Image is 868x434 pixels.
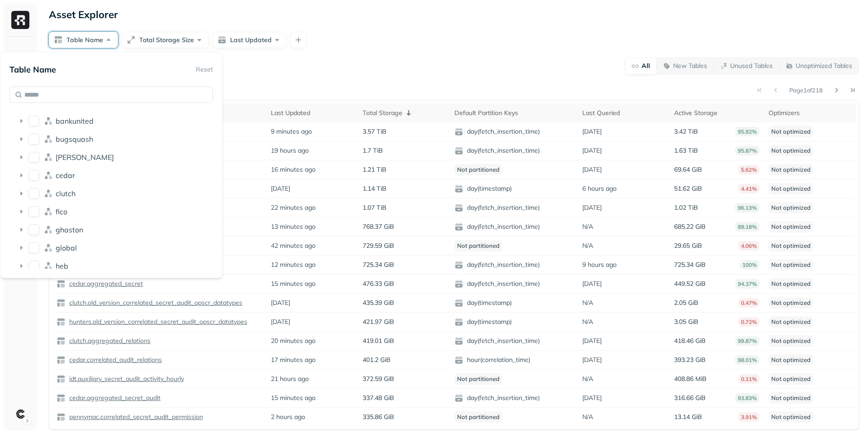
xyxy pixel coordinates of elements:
span: [PERSON_NAME] [56,153,114,162]
p: N/A [582,222,593,231]
p: Not optimized [769,126,813,137]
div: Optimizers [769,109,851,117]
div: Active Storage [674,109,759,117]
p: 2.05 GiB [674,299,698,307]
span: day(timestamp) [454,299,573,308]
a: clutch.aggregated_relations [66,337,151,345]
p: Unused Tables [730,62,773,70]
p: 1.07 TiB [363,203,387,212]
span: day(fetch_insertion_time) [454,203,573,212]
p: 1.02 TiB [674,203,698,212]
p: 89.18% [735,222,759,231]
p: N/A [582,375,593,383]
span: day(fetch_insertion_time) [454,280,573,289]
div: hebheb [13,259,209,273]
p: 725.34 GiB [674,260,706,269]
p: Not partitioned [454,164,502,175]
p: 421.97 GiB [363,318,394,326]
p: 316.66 GiB [674,394,706,402]
p: 13 minutes ago [271,222,316,231]
p: 419.01 GiB [363,337,394,345]
p: 98.01% [735,355,759,365]
p: Not optimized [769,164,813,175]
p: N/A [582,413,593,421]
img: Dashboard [14,51,26,63]
img: table [57,394,66,403]
p: N/A [582,299,593,307]
p: 15 minutes ago [271,394,316,402]
p: 0.47% [738,298,759,308]
span: bankunited [56,116,94,125]
img: table [57,337,66,346]
span: day(timestamp) [454,318,573,327]
p: ghaston [56,225,83,234]
p: cedar [56,171,75,180]
div: bankunitedbankunited [13,114,209,128]
img: table [57,356,66,365]
p: heb [56,261,68,270]
p: 372.59 GiB [363,375,394,383]
p: 95.92% [735,127,759,136]
p: 93.83% [735,393,759,403]
p: Not optimized [769,278,813,289]
p: [DATE] [582,394,602,402]
a: pennymac.correlated_secret_audit_permission [66,413,203,421]
p: [DATE] [271,184,290,193]
a: cedar.correlated_audit_relations [66,356,162,364]
p: Not optimized [769,240,813,251]
p: 9 hours ago [582,260,617,269]
p: hunters.old_version_correlated_secret_audit_opscr_datatypes [67,318,247,326]
p: 15 minutes ago [271,280,316,288]
p: Page 1 of 218 [789,86,823,94]
div: Total Storage [363,107,445,118]
p: 3.42 TiB [674,127,698,136]
span: day(fetch_insertion_time) [454,146,573,155]
p: cedar.correlated_audit_relations [67,356,162,364]
p: [DATE] [582,356,602,364]
button: cedar [28,170,39,181]
p: fico [56,207,67,216]
div: Default Partition Keys [454,109,573,117]
p: 725.34 GiB [363,260,394,269]
span: hour(correlation_time) [454,356,573,365]
p: New Tables [673,62,707,70]
p: 3.05 GiB [674,318,698,326]
p: 1.63 TiB [674,146,698,155]
span: day(fetch_insertion_time) [454,394,573,403]
button: bankunited [28,116,39,126]
p: 3.57 TiB [363,127,387,136]
p: 449.52 GiB [674,280,706,288]
div: Last Queried [582,109,665,117]
p: Not optimized [769,392,813,404]
p: 768.37 GiB [363,222,394,231]
p: 29.65 GiB [674,241,702,250]
p: 476.33 GiB [363,280,394,288]
button: heb [28,260,39,271]
p: [DATE] [582,127,602,136]
p: 94.37% [735,279,759,289]
p: 12 minutes ago [271,260,316,269]
p: 3.91% [738,412,759,422]
a: cedar.aggregated_secret_audit [66,394,160,402]
p: [DATE] [271,318,290,326]
p: 95.87% [735,146,759,155]
p: 4.06% [738,241,759,251]
div: ghastonghaston [13,222,209,237]
span: day(fetch_insertion_time) [454,260,573,270]
div: cargill[PERSON_NAME] [13,150,209,164]
p: 337.48 GiB [363,394,394,402]
p: [DATE] [582,280,602,288]
p: Not optimized [769,221,813,232]
p: Asset Explorer [49,8,118,21]
span: day(fetch_insertion_time) [454,222,573,231]
p: Not optimized [769,335,813,347]
button: Table Name [49,32,118,48]
p: N/A [582,318,593,326]
p: 16 minutes ago [271,165,316,174]
p: 42 minutes ago [271,241,316,250]
img: Ryft [11,11,29,29]
p: 22 minutes ago [271,203,316,212]
p: 51.62 GiB [674,184,702,193]
button: cargill [28,152,39,163]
